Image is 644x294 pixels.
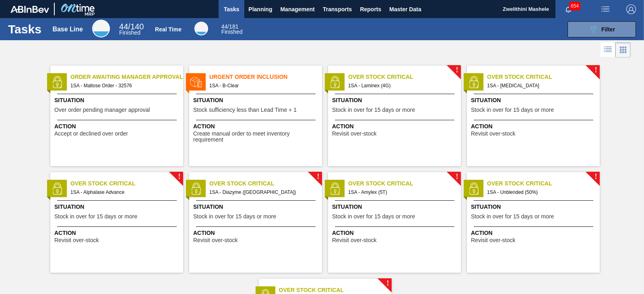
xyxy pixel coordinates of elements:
[471,131,515,137] span: Revisit over-stock
[360,4,381,14] span: Reports
[280,4,315,14] span: Management
[456,174,458,180] span: !
[70,188,177,197] span: 1SA - Alphalase Advance
[193,107,297,113] span: Stock sufficiency less than Lead Time + 1
[221,29,243,35] span: Finished
[119,22,128,31] span: 44
[468,183,480,195] img: status
[209,179,322,188] span: Over Stock Critical
[70,73,183,81] span: Order Awaiting Manager Approval
[601,4,610,14] img: userActions
[54,122,181,131] span: Action
[317,174,319,180] span: !
[332,237,376,243] span: Revisit over-stock
[569,2,580,10] span: 654
[389,4,421,14] span: Master Data
[193,214,276,220] span: Stock in over for 15 days or more
[54,229,181,237] span: Action
[594,174,597,180] span: !
[193,203,320,211] span: Situation
[190,183,202,195] img: status
[329,76,341,88] img: status
[92,20,110,37] div: Base Line
[54,96,181,105] span: Situation
[209,73,322,81] span: Urgent Order Inclusion
[209,188,316,197] span: 1SA - Diazyme (MA)
[332,122,459,131] span: Action
[348,179,461,188] span: Over Stock Critical
[348,188,454,197] span: 1SA - Amylex (5T)
[119,23,144,35] div: Base Line
[601,42,615,58] div: List Vision
[471,214,554,220] span: Stock in over for 15 days or more
[178,174,180,180] span: !
[221,24,243,35] div: Real Time
[348,81,454,90] span: 1SA - Laminex (4G)
[601,26,615,33] span: Filter
[348,73,461,81] span: Over Stock Critical
[193,96,320,105] span: Situation
[193,229,320,237] span: Action
[471,107,554,113] span: Stock in over for 15 days or more
[119,22,144,31] span: / 140
[332,229,459,237] span: Action
[54,237,99,243] span: Revisit over-stock
[487,81,593,90] span: 1SA - Magnesium Oxide
[223,4,240,14] span: Tasks
[248,4,272,14] span: Planning
[51,76,63,88] img: status
[193,237,237,243] span: Revisit over-stock
[155,26,182,33] div: Real Time
[54,214,137,220] span: Stock in over for 15 days or more
[332,214,415,220] span: Stock in over for 15 days or more
[487,179,600,188] span: Over Stock Critical
[323,4,352,14] span: Transports
[52,26,83,33] div: Base Line
[54,203,181,211] span: Situation
[471,237,515,243] span: Revisit over-stock
[193,131,320,143] span: Create manual order to meet inventory requirement
[194,22,208,35] div: Real Time
[70,179,183,188] span: Over Stock Critical
[471,203,598,211] span: Situation
[190,76,202,88] img: status
[332,131,376,137] span: Revisit over-stock
[487,188,593,197] span: 1SA - Unblended (50%)
[568,21,636,37] button: Filter
[332,96,459,105] span: Situation
[471,229,598,237] span: Action
[487,73,600,81] span: Over Stock Critical
[8,25,41,34] h1: Tasks
[594,67,597,73] span: !
[468,76,480,88] img: status
[10,6,49,13] img: TNhmsLtSVTkK8tSr43FrP2fwEKptu5GPRR3wAAAABJRU5ErkJggg==
[119,29,140,36] span: Finished
[626,4,636,14] img: Logout
[471,96,598,105] span: Situation
[54,131,128,137] span: Accept or declined over order
[329,183,341,195] img: status
[54,107,150,113] span: Over order pending manager approval
[471,122,598,131] span: Action
[615,42,631,58] div: Card Vision
[51,183,63,195] img: status
[221,23,239,30] span: / 181
[70,81,177,90] span: 1SA - Maltose Order - 32576
[332,107,415,113] span: Stock in over for 15 days or more
[221,23,228,30] span: 44
[456,67,458,73] span: !
[555,4,581,15] button: Notifications
[209,81,316,90] span: 1SA - B-Clear
[332,203,459,211] span: Situation
[193,122,320,131] span: Action
[386,280,389,286] span: !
